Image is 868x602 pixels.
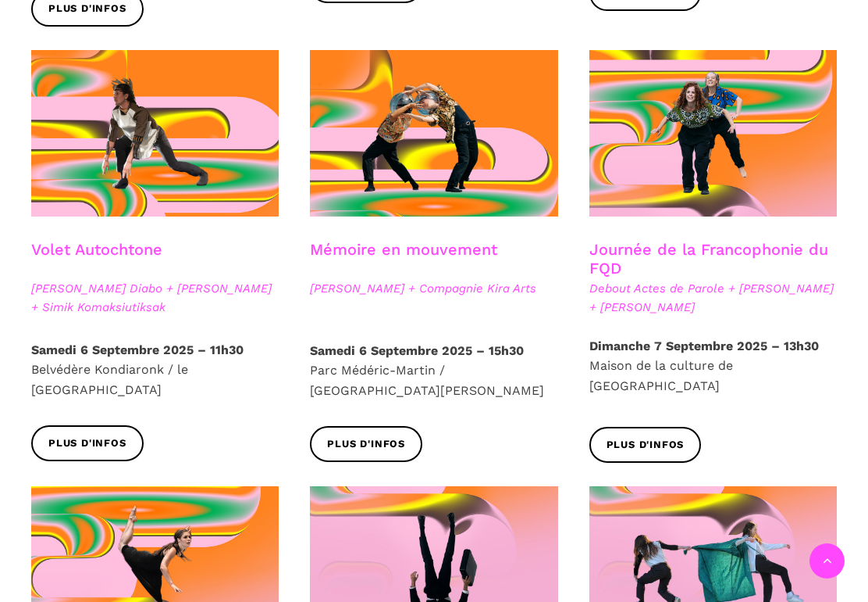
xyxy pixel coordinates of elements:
a: Journée de la Francophonie du FQD [589,240,828,278]
span: Plus d'infos [48,1,126,17]
a: Mémoire en mouvement [310,240,497,259]
strong: Samedi 6 Septembre 2025 – 11h30 [31,342,244,357]
a: Plus d'infos [31,425,144,460]
a: Volet Autochtone [31,240,162,259]
span: [PERSON_NAME] + Compagnie Kira Arts [310,279,557,298]
strong: Dimanche 7 Septembre 2025 – 13h30 [589,339,819,353]
a: Plus d'infos [589,427,702,462]
span: [PERSON_NAME] Diabo + [PERSON_NAME] + Simik Komaksiutiksak [31,279,279,317]
strong: Samedi 6 Septembre 2025 – 15h30 [310,343,524,358]
span: Debout Actes de Parole + [PERSON_NAME] + [PERSON_NAME] [589,279,837,317]
span: Plus d'infos [327,436,405,453]
p: Maison de la culture de [GEOGRAPHIC_DATA] [589,336,837,396]
span: Plus d'infos [48,435,126,452]
span: Plus d'infos [607,437,685,453]
p: Parc Médéric-Martin / [GEOGRAPHIC_DATA][PERSON_NAME] [310,341,557,401]
p: Belvédère Kondiaronk / le [GEOGRAPHIC_DATA] [31,340,279,400]
a: Plus d'infos [310,426,422,461]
